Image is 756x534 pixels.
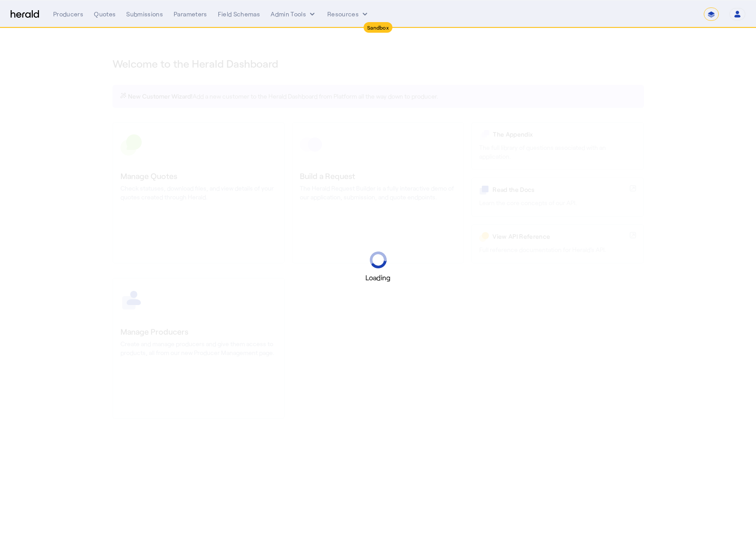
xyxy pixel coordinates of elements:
[218,10,260,19] div: Field Schemas
[11,10,39,19] img: Herald Logo
[94,10,116,19] div: Quotes
[53,10,83,19] div: Producers
[126,10,163,19] div: Submissions
[174,10,207,19] div: Parameters
[364,22,392,33] div: Sandbox
[271,10,317,19] button: internal dropdown menu
[327,10,369,19] button: Resources dropdown menu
